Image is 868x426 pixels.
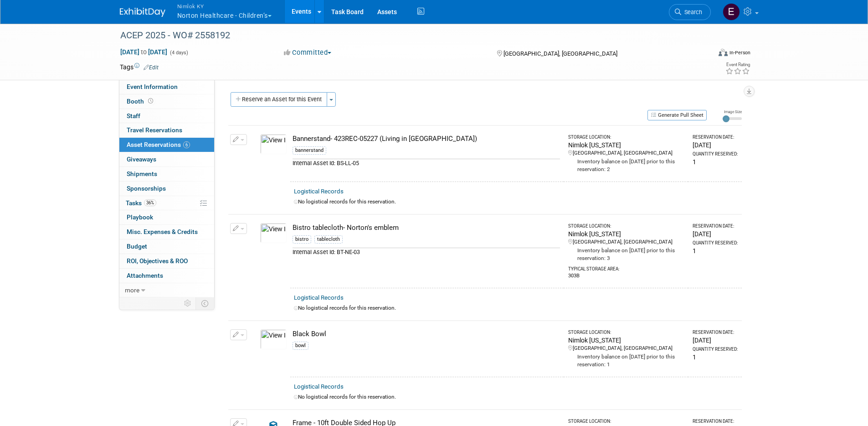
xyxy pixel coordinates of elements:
button: Reserve an Asset for this Event [231,92,327,107]
span: Attachments [127,272,163,279]
div: Inventory balance on [DATE] prior to this reservation: 3 [568,246,685,262]
div: Event Format [657,47,751,61]
div: Nimlok [US_STATE] [568,229,685,239]
div: [DATE] [693,336,738,345]
div: No logistical records for this reservation. [294,198,738,206]
a: Playbook [119,210,214,224]
a: Giveaways [119,152,214,166]
div: Reservation Date: [693,329,738,336]
div: Quantity Reserved: [693,346,738,353]
div: Event Rating [725,62,750,67]
div: 1 [693,246,738,255]
div: Reservation Date: [693,418,738,425]
button: Committed [281,48,335,57]
div: Typical Storage Area: [568,262,685,272]
div: Bannerstand- 423REC-05227 (Living in [GEOGRAPHIC_DATA]) [293,134,560,144]
div: Inventory balance on [DATE] prior to this reservation: 2 [568,157,685,173]
div: bowl [293,342,308,350]
span: Nimlok KY [177,1,272,11]
a: Staff [119,109,214,123]
a: Sponsorships [119,182,214,196]
div: ACEP 2025 - WO# 2558192 [117,27,697,44]
div: Internal Asset Id: BT-NE-03 [293,248,560,256]
div: 1 [693,157,738,166]
div: Storage Location: [568,134,685,140]
span: Shipments [127,170,157,177]
a: Tasks36% [119,196,214,210]
div: Internal Asset Id: BS-LL-05 [293,159,560,167]
div: Quantity Reserved: [693,151,738,157]
div: Reservation Date: [693,223,738,229]
div: Quantity Reserved: [693,240,738,246]
div: No logistical records for this reservation. [294,304,738,312]
div: Reservation Date: [693,134,738,140]
button: Generate Pull Sheet [647,110,707,120]
span: to [139,48,148,56]
div: Bistro tablecloth- Norton's emblem [293,223,560,233]
div: tablecloth [314,235,343,244]
div: [GEOGRAPHIC_DATA], [GEOGRAPHIC_DATA] [568,345,685,352]
div: [GEOGRAPHIC_DATA], [GEOGRAPHIC_DATA] [568,239,685,246]
a: Shipments [119,167,214,181]
td: Personalize Event Tab Strip [180,297,196,309]
img: View Images [260,223,287,243]
span: 36% [144,199,156,206]
div: bistro [293,235,311,244]
img: ExhibitDay [120,8,165,17]
span: more [125,286,139,294]
span: Giveaways [127,156,156,163]
span: 6 [183,141,190,148]
a: Misc. Expenses & Credits [119,225,214,239]
a: more [119,283,214,297]
td: Tags [120,62,159,72]
div: Inventory balance on [DATE] prior to this reservation: 1 [568,352,685,369]
a: Travel Reservations [119,123,214,137]
img: View Images [260,329,287,349]
div: In-Person [729,49,750,56]
a: Event Information [119,80,214,94]
div: [DATE] [693,140,738,150]
div: 1 [693,353,738,362]
span: [DATE] [DATE] [120,48,168,56]
span: (4 days) [169,50,188,56]
a: Edit [144,64,159,71]
div: Nimlok [US_STATE] [568,336,685,345]
span: Playbook [127,213,153,221]
a: Budget [119,239,214,254]
span: [GEOGRAPHIC_DATA], [GEOGRAPHIC_DATA] [503,50,617,57]
a: ROI, Objectives & ROO [119,254,214,268]
span: Tasks [126,199,156,207]
a: Booth [119,94,214,109]
span: Search [681,9,702,16]
div: bannerstand [293,146,326,155]
span: Sponsorships [127,185,166,192]
span: Travel Reservations [127,126,182,134]
span: Booth not reserved yet [146,98,155,104]
div: Storage Location: [568,418,685,425]
span: Misc. Expenses & Credits [127,228,198,235]
div: Image Size [723,109,742,114]
div: [DATE] [693,229,738,239]
a: Search [669,4,711,20]
a: Attachments [119,269,214,283]
a: Logistical Records [294,294,344,301]
img: View Images [260,134,287,154]
a: Logistical Records [294,188,344,195]
td: Toggle Event Tabs [195,297,214,309]
a: Logistical Records [294,383,344,390]
span: Booth [127,98,155,105]
div: Black Bowl [293,329,560,339]
span: Event Information [127,83,178,90]
div: No logistical records for this reservation. [294,393,738,401]
div: Storage Location: [568,223,685,229]
div: 303B [568,272,685,280]
span: ROI, Objectives & ROO [127,257,188,265]
div: [GEOGRAPHIC_DATA], [GEOGRAPHIC_DATA] [568,150,685,157]
span: Staff [127,112,140,119]
a: Asset Reservations6 [119,138,214,152]
span: Budget [127,243,147,250]
div: Nimlok [US_STATE] [568,140,685,150]
img: Format-Inperson.png [719,49,728,56]
div: Storage Location: [568,329,685,336]
span: Asset Reservations [127,141,190,148]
